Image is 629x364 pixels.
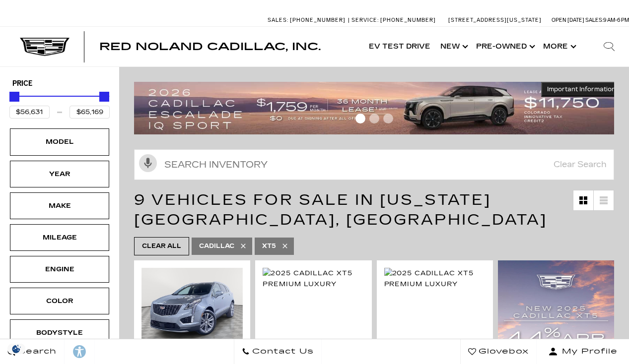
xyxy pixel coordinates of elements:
[10,256,109,283] div: EngineEngine
[139,154,157,172] svg: Click to toggle on voice search
[10,319,109,346] div: BodystyleBodystyle
[142,240,181,252] span: Clear All
[99,92,109,102] div: Maximum Price
[20,38,70,57] img: Cadillac Dark Logo with Cadillac White Text
[348,17,438,23] a: Service: [PHONE_NUMBER]
[35,296,84,306] div: Color
[5,344,28,354] img: Opt-Out Icon
[199,240,234,252] span: Cadillac
[435,27,471,66] a: New
[552,17,584,23] span: Open [DATE]
[268,17,348,23] a: Sales: [PHONE_NUMBER]
[537,339,629,364] button: Open user profile menu
[5,344,28,354] section: Click to Open Cookie Consent Modal
[364,27,435,66] a: EV Test Drive
[547,85,616,93] span: Important Information
[448,17,542,23] a: [STREET_ADDRESS][US_STATE]
[99,42,321,52] a: Red Noland Cadillac, Inc.
[134,149,614,180] input: Search Inventory
[70,106,110,119] input: Maximum
[9,106,50,119] input: Minimum
[460,339,537,364] a: Glovebox
[262,240,276,252] span: XT5
[9,92,19,102] div: Minimum Price
[383,114,393,123] span: Go to slide 3
[384,268,486,290] img: 2025 Cadillac XT5 Premium Luxury
[234,339,322,364] a: Contact Us
[35,327,84,338] div: Bodystyle
[355,114,365,123] span: Go to slide 1
[585,17,603,23] span: Sales:
[141,268,243,344] img: 2025 Cadillac XT5 Premium Luxury
[10,224,109,251] div: MileageMileage
[369,114,379,123] span: Go to slide 2
[134,191,547,229] span: 9 Vehicles for Sale in [US_STATE][GEOGRAPHIC_DATA], [GEOGRAPHIC_DATA]
[9,88,110,119] div: Price
[538,27,579,66] button: More
[263,268,364,290] img: 2025 Cadillac XT5 Premium Luxury
[351,17,379,23] span: Service:
[476,345,529,359] span: Glovebox
[99,41,321,53] span: Red Noland Cadillac, Inc.
[268,17,288,23] span: Sales:
[558,345,618,359] span: My Profile
[35,200,84,211] div: Make
[35,232,84,243] div: Mileage
[250,345,314,359] span: Contact Us
[471,27,538,66] a: Pre-Owned
[10,192,109,219] div: MakeMake
[35,264,84,275] div: Engine
[290,17,346,23] span: [PHONE_NUMBER]
[35,169,84,180] div: Year
[10,288,109,314] div: ColorColor
[541,82,622,97] button: Important Information
[10,161,109,187] div: YearYear
[15,345,57,359] span: Search
[12,79,107,88] h5: Price
[10,128,109,155] div: ModelModel
[35,136,84,147] div: Model
[603,17,629,23] span: 9 AM-6 PM
[134,82,622,134] img: 2509-September-FOM-Escalade-IQ-Lease9
[380,17,436,23] span: [PHONE_NUMBER]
